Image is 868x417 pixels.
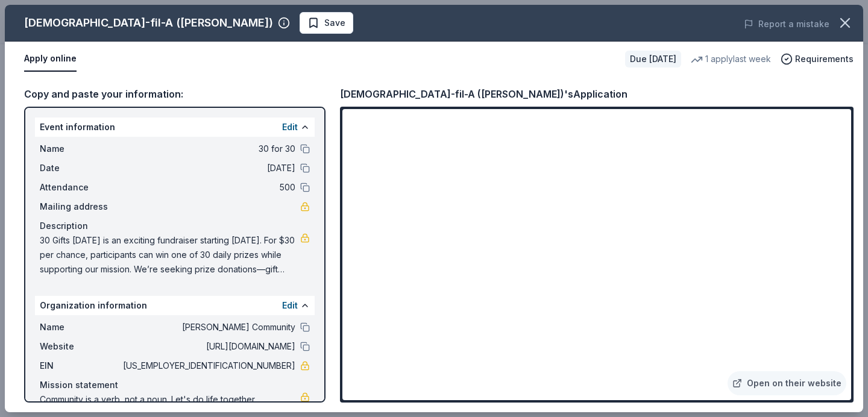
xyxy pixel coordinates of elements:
[728,371,846,395] a: Open on their website
[40,142,121,156] span: Name
[40,199,121,214] span: Mailing address
[282,120,298,134] button: Edit
[625,51,681,67] div: Due [DATE]
[24,13,273,33] div: [DEMOGRAPHIC_DATA]-fil-A ([PERSON_NAME])
[340,86,627,102] div: [DEMOGRAPHIC_DATA]-fil-A ([PERSON_NAME])'s Application
[40,359,121,373] span: EIN
[40,233,300,277] span: 30 Gifts [DATE] is an exciting fundraiser starting [DATE]. For $30 per chance, participants can w...
[121,359,295,373] span: [US_EMPLOYER_IDENTIFICATION_NUMBER]
[121,320,295,334] span: [PERSON_NAME] Community
[40,320,121,334] span: Name
[40,180,121,195] span: Attendance
[744,17,829,31] button: Report a mistake
[24,86,325,102] div: Copy and paste your information:
[691,52,771,66] div: 1 apply last week
[121,180,295,195] span: 500
[40,161,121,175] span: Date
[781,52,854,66] button: Requirements
[40,339,121,354] span: Website
[40,219,310,233] div: Description
[121,142,295,156] span: 30 for 30
[35,118,315,137] div: Event information
[282,298,298,313] button: Edit
[35,296,315,315] div: Organization information
[40,378,310,392] div: Mission statement
[121,161,295,175] span: [DATE]
[795,52,854,66] span: Requirements
[324,16,345,30] span: Save
[121,339,295,354] span: [URL][DOMAIN_NAME]
[24,46,77,72] button: Apply online
[300,12,353,34] button: Save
